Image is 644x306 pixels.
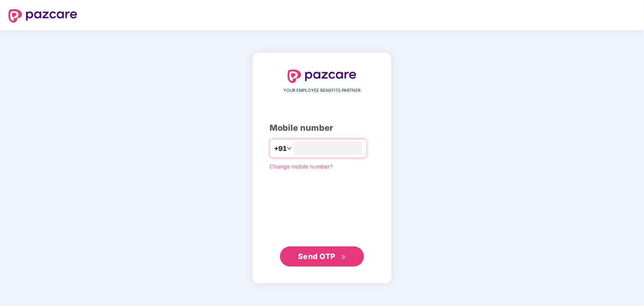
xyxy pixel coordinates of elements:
[8,9,77,23] img: logo
[274,143,287,154] span: +91
[288,70,356,83] img: logo
[280,246,364,267] button: Send OTPdouble-right
[298,252,335,261] span: Send OTP
[270,163,333,170] a: Change mobile number?
[270,122,374,135] div: Mobile number
[341,254,346,260] span: double-right
[287,146,292,151] span: down
[284,87,361,94] span: YOUR EMPLOYEE BENEFITS PARTNER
